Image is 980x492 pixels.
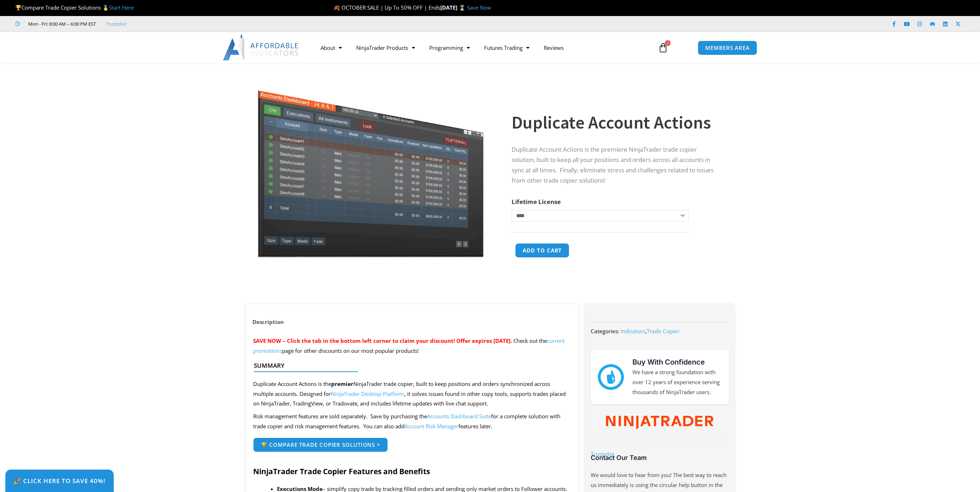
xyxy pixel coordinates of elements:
[253,438,388,452] a: 🏆 Compare Trade Copier Solutions >
[16,5,21,10] img: 🏆
[515,243,569,258] button: Add to cart
[632,367,722,397] p: We have a strong foundation with over 12 years of experience serving thousands of NinjaTrader users.
[405,423,458,430] a: Account Risk Manager
[632,357,722,367] h3: Buy With Confidence
[313,40,650,56] nav: Menu
[606,416,713,429] img: NinjaTrader Wordmark color RGB | Affordable Indicators – NinjaTrader
[647,328,679,335] a: Trade Copier
[261,442,381,447] span: 🏆 Compare Trade Copier Solutions >
[422,40,477,56] a: Programming
[106,20,127,28] a: Trustpilot
[598,364,624,390] img: mark thumbs good 43913 | Affordable Indicators – NinjaTrader
[591,450,614,457] a: Trustpilot
[5,470,114,492] a: 🎉 Click Here to save 40%!
[512,198,561,206] label: Lifetime License
[331,390,404,397] a: NinjaTrader Desktop Platform
[591,328,619,335] span: Categories:
[477,40,537,56] a: Futures Trading
[331,380,353,387] strong: premier
[253,466,430,476] strong: NinjaTrader Trade Copier Features and Benefits
[647,37,679,58] a: 0
[621,328,679,335] span: ,
[253,412,571,431] p: Risk management features are sold separately. Save by purchasing the for a complete solution with...
[313,40,349,56] a: About
[253,336,571,356] p: Check out the page for other discounts on our most popular products!
[467,4,491,11] a: Save Now
[109,4,134,11] a: Start Here
[333,4,440,11] span: 🍂 OCTOBER SALE | Up To 50% OFF | Ends
[15,4,134,11] span: Compare Trade Copier Solutions 🥇
[698,41,757,55] a: MEMBERS AREA
[440,4,467,11] strong: [DATE] ⌛
[349,40,422,56] a: NinjaTrader Products
[512,110,720,135] h1: Duplicate Account Actions
[223,35,299,61] img: LogoAI | Affordable Indicators – NinjaTrader
[246,315,290,329] a: Description
[537,40,571,56] a: Reviews
[14,478,106,484] span: 🎉 Click Here to save 40%!
[256,76,485,258] img: Screenshot 2024-08-26 15414455555 | Affordable Indicators – NinjaTrader
[254,362,565,369] h4: Summary
[253,337,512,344] span: SAVE NOW – Click the tab in the bottom left corner to claim your discount! Offer expires [DATE].
[621,328,645,335] a: Indicators
[253,380,566,407] span: Duplicate Account Actions is the NinjaTrader trade copier, built to keep positions and orders syn...
[705,45,750,51] span: MEMBERS AREA
[665,40,671,46] span: 0
[26,20,96,28] span: Mon - Fri: 8:00 AM – 6:00 PM EST
[591,454,728,462] h3: Contact Our Team
[512,145,720,186] p: Duplicate Account Actions is the premiere NinjaTrader trade copier solution, built to keep all yo...
[427,413,491,420] a: Accounts Dashboard Suite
